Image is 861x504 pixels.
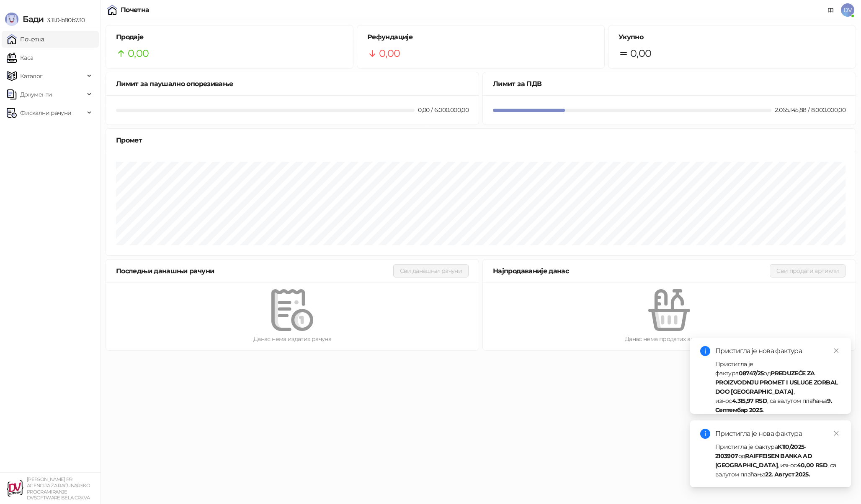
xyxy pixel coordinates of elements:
span: 0,00 [630,46,651,61]
h5: Укупно [619,32,846,42]
div: 2.065.145,88 / 8.000.000,00 [773,105,847,115]
span: 3.11.0-b80b730 [44,16,85,24]
button: Сви данашњи рачуни [393,264,469,277]
button: Сви продати артикли [770,264,846,277]
div: Пристигла је нова фактура [715,346,841,356]
div: Почетна [121,7,150,13]
span: close [833,348,839,354]
strong: RAIFFEISEN BANKA AD [GEOGRAPHIC_DATA] [715,452,812,469]
h5: Рефундације [367,32,594,42]
a: Почетна [7,31,44,48]
img: 64x64-companyLogo-27d8bcbb-afe7-4653-a1bc-0b7941c9906f.png [7,480,23,497]
span: DV [841,3,854,17]
a: Каса [7,49,33,66]
strong: K110/2025-2103907 [715,443,806,460]
span: info-circle [700,346,710,356]
span: Фискални рачуни [20,104,71,121]
strong: 4.315,97 RSD [732,397,767,405]
div: Лимит за ПДВ [493,79,846,89]
strong: 08747/25 [739,369,764,377]
div: Пристигла је нова фактура [715,429,841,439]
span: Бади [23,14,44,24]
span: 0,00 [379,46,400,61]
a: Close [832,346,841,355]
img: Logo [5,13,18,26]
a: Документација [824,3,838,17]
div: 0,00 / 6.000.000,00 [416,105,470,115]
span: Каталог [20,68,43,84]
h5: Продаје [116,32,343,42]
div: Данас нема продатих артикала [496,334,842,344]
div: Данас нема издатих рачуна [119,334,465,344]
div: Лимит за паушално опорезивање [116,79,469,89]
div: Пристигла је фактура од , износ , са валутом плаћања [715,442,841,479]
strong: 22. Август 2025. [765,471,810,478]
span: Документи [20,86,52,103]
strong: PREDUZEĆE ZA PROIZVODNJU PROMET I USLUGE ZORBAL DOO [GEOGRAPHIC_DATA] [715,369,838,395]
div: Промет [116,135,846,145]
span: info-circle [700,429,710,439]
small: [PERSON_NAME] PR AGENCIJA ZA RAČUNARSKO PROGRAMIRANJE DVSOFTWARE BELA CRKVA [27,476,90,501]
strong: 40,00 RSD [797,461,827,469]
div: Пристигла је фактура од , износ , са валутом плаћања [715,359,841,415]
a: Close [832,429,841,438]
div: Последњи данашњи рачуни [116,266,393,276]
span: 0,00 [128,46,149,61]
div: Најпродаваније данас [493,266,770,276]
span: close [833,430,839,436]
